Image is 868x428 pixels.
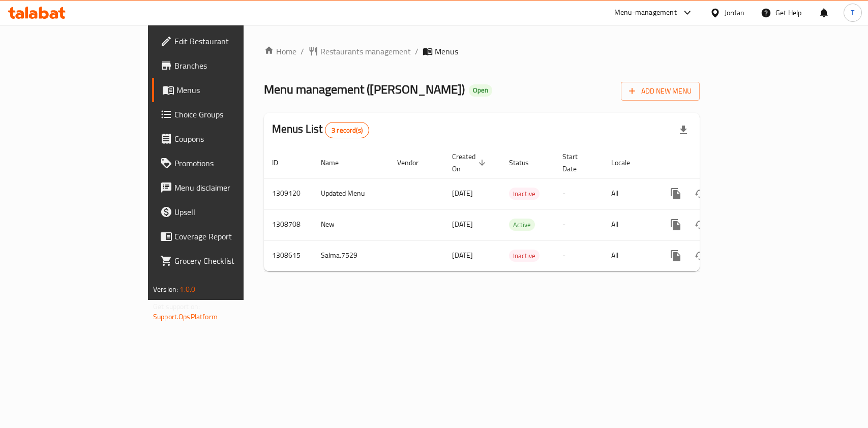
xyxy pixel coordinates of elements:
span: Menu management ( [PERSON_NAME] ) [264,78,465,101]
table: enhanced table [264,147,769,271]
span: Created On [452,150,489,175]
a: Restaurants management [308,45,411,57]
td: Updated Menu [313,178,389,209]
span: Start Date [562,150,591,175]
span: Get support on: [153,300,200,313]
span: Coverage Report [174,230,285,242]
button: Change Status [688,212,712,237]
span: Active [509,219,535,231]
span: Add New Menu [629,85,692,98]
span: [DATE] [452,187,473,200]
a: Choice Groups [152,102,293,127]
td: - [554,240,603,271]
span: Menu disclaimer [174,181,285,194]
button: Change Status [688,181,712,206]
span: Coupons [174,133,285,145]
a: Grocery Checklist [152,249,293,273]
span: 3 record(s) [325,126,369,135]
span: Choice Groups [174,108,285,120]
span: Menus [435,45,458,57]
td: All [603,178,655,209]
span: [DATE] [452,218,473,231]
button: more [664,243,688,268]
a: Coupons [152,127,293,151]
h2: Menus List [272,121,369,138]
span: Locale [611,157,643,169]
button: more [664,212,688,237]
span: Grocery Checklist [174,255,285,267]
div: Export file [671,118,696,142]
td: New [313,209,389,240]
li: / [415,45,418,57]
li: / [301,45,304,57]
div: Menu-management [614,7,677,19]
span: 1.0.0 [179,283,195,296]
td: All [603,209,655,240]
a: Support.OpsPlatform [153,310,218,323]
td: Salma.7529 [313,240,389,271]
td: All [603,240,655,271]
span: Vendor [397,157,432,169]
span: Edit Restaurant [174,35,285,47]
a: Edit Restaurant [152,29,293,53]
a: Menus [152,78,293,102]
a: Branches [152,53,293,78]
span: [DATE] [452,249,473,262]
td: - [554,178,603,209]
span: Name [321,157,352,169]
span: Menus [176,84,285,96]
a: Upsell [152,200,293,224]
span: Restaurants management [320,45,411,57]
span: Status [509,157,542,169]
a: Menu disclaimer [152,175,293,200]
span: T [851,7,854,18]
span: Version: [153,283,178,296]
a: Coverage Report [152,224,293,249]
button: Add New Menu [621,82,700,101]
span: Branches [174,59,285,72]
div: Jordan [725,7,744,18]
span: Inactive [509,250,540,262]
button: more [664,181,688,206]
th: Actions [655,147,769,178]
nav: breadcrumb [264,45,700,57]
div: Active [509,219,535,231]
div: Open [469,84,492,97]
a: Promotions [152,151,293,175]
td: - [554,209,603,240]
span: Upsell [174,206,285,218]
span: Inactive [509,188,540,200]
span: Open [469,86,492,95]
span: Promotions [174,157,285,169]
span: ID [272,157,291,169]
button: Change Status [688,243,712,268]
